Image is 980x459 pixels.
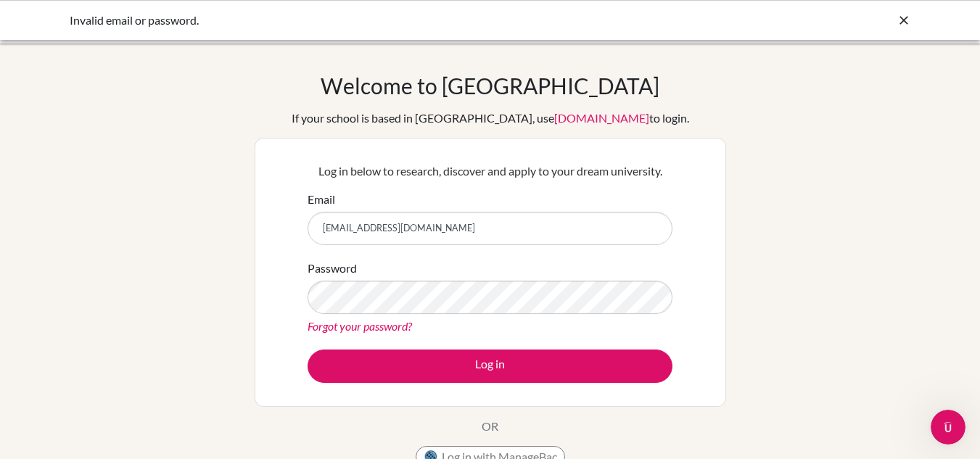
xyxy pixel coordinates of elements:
[482,418,498,435] p: OR
[308,162,672,180] p: Log in below to research, discover and apply to your dream university.
[321,73,659,99] h1: Welcome to [GEOGRAPHIC_DATA]
[308,319,412,333] a: Forgot your password?
[308,350,672,383] button: Log in
[931,410,965,444] iframe: Intercom live chat
[554,111,649,125] a: [DOMAIN_NAME]
[308,191,335,208] label: Email
[70,12,693,29] div: Invalid email or password.
[292,109,689,127] div: If your school is based in [GEOGRAPHIC_DATA], use to login.
[308,260,357,277] label: Password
